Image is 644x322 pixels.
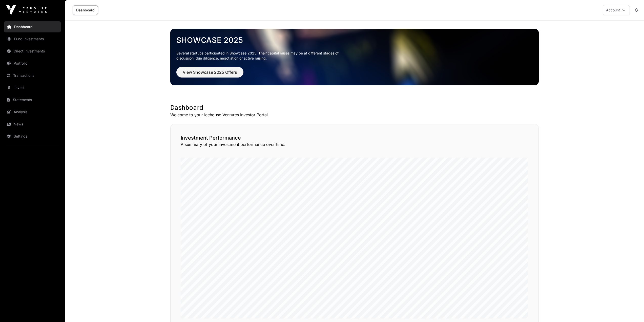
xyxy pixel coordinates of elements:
[170,29,539,85] img: Showcase 2025
[4,119,61,130] a: News
[170,112,539,118] p: Welcome to your Icehouse Ventures Investor Portal.
[6,5,47,15] img: Icehouse Ventures Logo
[181,141,528,147] p: A summary of your investment performance over time.
[603,5,630,15] button: Account
[181,134,528,141] h2: Investment Performance
[176,72,243,77] a: View Showcase 2025 Offers
[4,46,61,57] a: Direct Investments
[73,5,98,15] a: Dashboard
[4,70,61,81] a: Transactions
[176,67,243,78] button: View Showcase 2025 Offers
[170,104,539,112] h1: Dashboard
[4,94,61,105] a: Statements
[4,106,61,118] a: Analysis
[4,82,61,93] a: Invest
[176,51,346,61] p: Several startups participated in Showcase 2025. Their capital raises may be at different stages o...
[4,131,61,142] a: Settings
[619,298,644,322] iframe: Chat Widget
[176,35,533,45] a: Showcase 2025
[4,21,61,32] a: Dashboard
[4,33,61,45] a: Fund Investments
[4,58,61,69] a: Portfolio
[183,69,237,75] span: View Showcase 2025 Offers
